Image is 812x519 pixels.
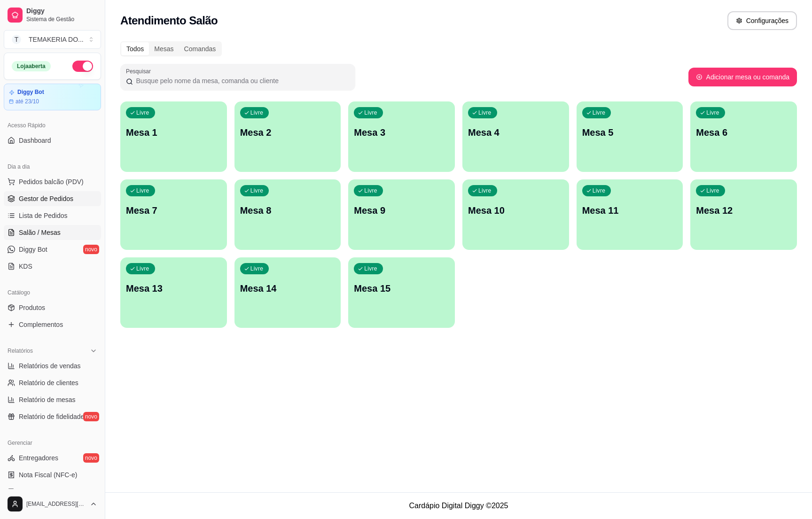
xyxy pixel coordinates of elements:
a: Produtos [4,300,101,315]
p: Livre [478,109,492,116]
span: Sistema de Gestão [26,15,97,23]
button: LivreMesa 5 [577,101,683,172]
span: Nota Fiscal (NFC-e) [19,470,77,480]
button: Select a team [4,30,101,49]
button: LivreMesa 11 [577,179,683,250]
div: Comandas [179,42,221,55]
button: Configurações [727,11,797,30]
p: Mesa 13 [126,282,221,295]
span: Relatório de mesas [19,395,76,404]
p: Livre [136,265,149,272]
div: TEMAKERIA DO ... [29,35,84,44]
a: KDS [4,259,101,274]
div: Dia a dia [4,159,101,174]
a: DiggySistema de Gestão [4,4,101,26]
div: Loja aberta [12,61,51,71]
article: até 23/10 [16,98,39,105]
div: Acesso Rápido [4,118,101,133]
a: Controle de caixa [4,484,101,499]
p: Livre [136,109,149,116]
span: Gestor de Pedidos [19,194,73,203]
span: Produtos [19,303,45,312]
p: Mesa 8 [240,204,336,217]
a: Salão / Mesas [4,225,101,240]
p: Mesa 3 [354,126,449,139]
p: Livre [364,187,377,194]
button: LivreMesa 8 [234,179,341,250]
button: LivreMesa 13 [120,257,227,328]
p: Mesa 6 [696,126,791,139]
p: Livre [250,265,264,272]
button: Adicionar mesa ou comanda [688,68,797,86]
p: Livre [593,187,606,194]
button: LivreMesa 12 [690,179,797,250]
a: Gestor de Pedidos [4,191,101,206]
button: [EMAIL_ADDRESS][DOMAIN_NAME] [4,493,101,515]
span: Relatório de fidelidade [19,412,84,421]
button: LivreMesa 14 [234,257,341,328]
p: Livre [593,109,606,116]
label: Pesquisar [126,67,154,75]
button: LivreMesa 7 [120,179,227,250]
button: LivreMesa 4 [462,101,569,172]
button: LivreMesa 1 [120,101,227,172]
a: Entregadoresnovo [4,450,101,465]
p: Livre [706,187,719,194]
p: Mesa 2 [240,126,336,139]
a: Relatório de fidelidadenovo [4,409,101,424]
div: Gerenciar [4,435,101,450]
input: Pesquisar [133,76,350,85]
a: Complementos [4,317,101,332]
p: Mesa 10 [468,204,563,217]
span: Controle de caixa [19,487,70,496]
span: Complementos [19,320,63,329]
button: LivreMesa 9 [348,179,455,250]
span: Relatórios [8,347,33,355]
span: T [12,35,21,44]
a: Nota Fiscal (NFC-e) [4,467,101,482]
div: Todos [121,42,149,55]
span: Entregadores [19,453,58,463]
span: Relatório de clientes [19,378,78,387]
a: Relatório de clientes [4,375,101,390]
p: Mesa 11 [582,204,678,217]
span: Dashboard [19,136,51,145]
span: Lista de Pedidos [19,211,68,220]
a: Diggy Botaté 23/10 [4,84,101,110]
a: Relatório de mesas [4,392,101,407]
footer: Cardápio Digital Diggy © 2025 [105,492,812,519]
p: Mesa 7 [126,204,221,217]
button: LivreMesa 3 [348,101,455,172]
button: LivreMesa 10 [462,179,569,250]
span: KDS [19,262,32,271]
span: Relatórios de vendas [19,361,81,371]
button: LivreMesa 15 [348,257,455,328]
p: Mesa 4 [468,126,563,139]
a: Relatórios de vendas [4,358,101,373]
p: Livre [136,187,149,194]
span: [EMAIL_ADDRESS][DOMAIN_NAME] [26,500,86,508]
div: Catálogo [4,285,101,300]
a: Diggy Botnovo [4,242,101,257]
p: Livre [250,187,264,194]
p: Livre [364,265,377,272]
a: Lista de Pedidos [4,208,101,223]
button: Alterar Status [72,61,93,72]
p: Mesa 12 [696,204,791,217]
p: Livre [250,109,264,116]
span: Diggy Bot [19,245,47,254]
p: Mesa 14 [240,282,336,295]
span: Diggy [26,7,97,15]
p: Livre [706,109,719,116]
span: Pedidos balcão (PDV) [19,177,84,186]
h2: Atendimento Salão [120,13,218,28]
p: Mesa 5 [582,126,678,139]
p: Livre [364,109,377,116]
p: Mesa 15 [354,282,449,295]
button: LivreMesa 2 [234,101,341,172]
p: Mesa 9 [354,204,449,217]
p: Livre [478,187,492,194]
span: Salão / Mesas [19,228,61,237]
p: Mesa 1 [126,126,221,139]
button: Pedidos balcão (PDV) [4,174,101,189]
